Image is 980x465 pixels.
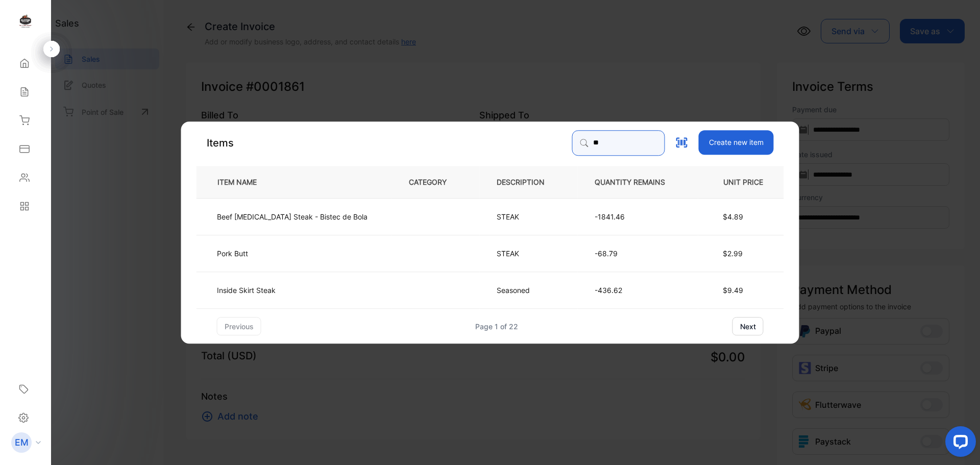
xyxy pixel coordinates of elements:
iframe: LiveChat chat widget [937,422,980,465]
p: -436.62 [595,285,681,296]
p: Seasoned [497,285,530,296]
button: previous [217,317,261,335]
p: DESCRIPTION [497,177,561,187]
p: Inside Skirt Steak [217,285,278,296]
p: EM [15,436,29,449]
span: $9.49 [723,286,743,295]
p: STEAK [497,211,524,222]
img: logo [18,13,33,29]
p: -1841.46 [595,211,681,222]
span: $2.99 [723,249,743,258]
p: Pork Butt [217,248,278,259]
p: QUANTITY REMAINS [595,177,681,187]
button: Create new item [699,130,774,155]
span: $4.89 [723,212,743,221]
p: -68.79 [595,248,681,259]
p: Beef [MEDICAL_DATA] Steak - Bistec de Bola [217,211,367,222]
p: STEAK [497,248,524,259]
p: Items [207,135,234,151]
p: ITEM NAME [213,177,273,187]
button: next [732,317,764,335]
p: UNIT PRICE [715,177,767,187]
div: Page 1 of 22 [475,321,518,332]
p: CATEGORY [409,177,463,187]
